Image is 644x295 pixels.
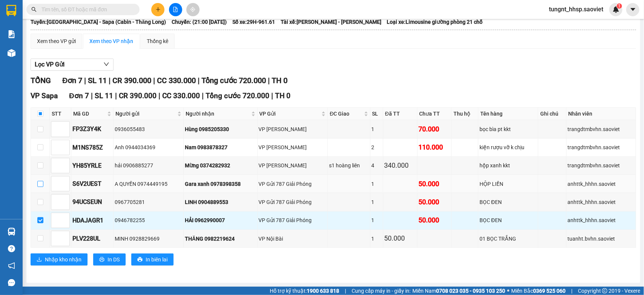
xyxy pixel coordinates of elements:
span: printer [137,257,143,263]
span: 1 [618,3,621,9]
div: Hùng 0985205330 [185,125,256,133]
div: VP Nội Bài [259,235,327,243]
span: In biên lai [146,255,168,264]
td: PLV228UL [71,230,114,248]
div: Thống kê [147,37,168,45]
span: VP Sapa [31,91,58,100]
span: CC 330.000 [162,91,200,100]
div: anhttk_hhhn.saoviet [568,216,635,224]
th: Tên hàng [478,108,538,120]
span: | [84,76,86,85]
span: | [158,91,160,100]
span: CR 390.000 [119,91,157,100]
div: trangdtmbvhn.saoviet [568,161,635,170]
div: VP Gửi 787 Giải Phóng [259,180,327,188]
td: VP Gửi 787 Giải Phóng [258,175,328,193]
span: Tài xế: [PERSON_NAME] - [PERSON_NAME] [281,18,381,26]
th: SL [370,108,383,120]
button: printerIn biên lai [131,253,174,266]
span: Số xe: 29H-961.61 [232,18,275,26]
span: download [37,257,42,263]
div: VP [PERSON_NAME] [259,125,327,133]
div: trangdtmbvhn.saoviet [568,143,635,151]
strong: 0708 023 035 - 0935 103 250 [436,288,505,294]
sup: 1 [617,3,622,9]
span: CC 330.000 [157,76,196,85]
div: HẢI 0962990007 [185,216,256,224]
th: Nhân viên [567,108,636,120]
span: caret-down [630,6,636,13]
span: ⚪️ [507,289,509,292]
div: 01 BỌC TRẮNG [480,235,537,243]
div: 50.000 [419,197,450,207]
img: icon-new-feature [613,6,619,13]
span: plus [155,7,161,12]
div: 0936055483 [115,125,182,133]
div: s1 hoàng liên [329,161,369,170]
span: CR 390.000 [112,76,151,85]
td: VP Gửi 787 Giải Phóng [258,212,328,230]
div: hộp xanh kkt [480,161,537,170]
strong: 0369 525 060 [533,288,566,294]
span: file-add [173,7,178,12]
div: THĂNG 0982219624 [185,235,256,243]
div: 50.000 [419,215,450,225]
div: Mừng 0374282932 [185,161,256,170]
span: question-circle [8,245,15,252]
strong: 1900 633 818 [307,288,339,294]
td: VP Nội Bài [258,230,328,248]
span: SL 11 [88,76,107,85]
div: 50.000 [419,179,450,189]
th: STT [50,108,71,120]
div: trangdtmbvhn.saoviet [568,125,635,133]
span: | [109,76,111,85]
td: VP Gia Lâm [258,157,328,175]
span: tungnt_hhsp.saoviet [543,5,609,14]
div: LINH 0904889553 [185,198,256,206]
button: file-add [169,3,182,16]
span: message [8,279,15,286]
div: 94UCSEUN [72,197,112,207]
div: FP3Z3Y4K [72,124,112,134]
span: Đơn 7 [69,91,89,100]
span: SL 11 [95,91,113,100]
span: | [202,91,204,100]
td: M1NS785Z [71,139,114,157]
button: downloadNhập kho nhận [31,253,88,266]
span: down [103,61,109,67]
span: Hỗ trợ kỹ thuật: [270,287,339,295]
img: warehouse-icon [8,228,15,236]
span: copyright [602,288,607,293]
div: Gara xanh 0978398358 [185,180,256,188]
div: 0967705281 [115,198,182,206]
div: kiện rượu vỡ k chịu [480,143,537,151]
span: In DS [108,255,120,264]
span: ĐC Giao [330,110,362,118]
div: 0946782255 [115,216,182,224]
div: YH85YRLE [72,161,112,170]
img: warehouse-icon [8,49,15,57]
div: Xem theo VP nhận [89,37,133,45]
button: plus [151,3,164,16]
div: 4 [372,161,382,170]
span: TỔNG [31,76,51,85]
td: YH85YRLE [71,157,114,175]
td: 94UCSEUN [71,193,114,211]
span: | [115,91,117,100]
span: Người nhận [186,110,250,118]
td: VP Gửi 787 Giải Phóng [258,193,328,211]
span: Miền Nam [412,287,505,295]
div: VP [PERSON_NAME] [259,161,327,170]
div: tuanht.bvhn.saoviet [568,235,635,243]
div: VP [PERSON_NAME] [259,143,327,151]
div: 50.000 [384,233,416,244]
div: A QUYỀN 0974449195 [115,180,182,188]
button: Lọc VP Gửi [31,59,114,71]
span: TH 0 [272,76,287,85]
div: PLV228UL [72,234,112,243]
div: Anh 0944034369 [115,143,182,151]
span: Miền Bắc [511,287,566,295]
span: | [153,76,155,85]
td: S6V2UEST [71,175,114,193]
span: Nhập kho nhận [45,255,81,264]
